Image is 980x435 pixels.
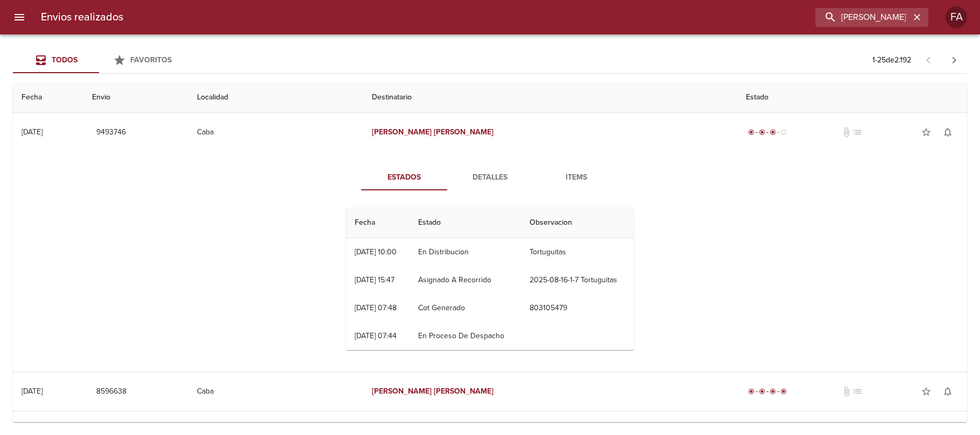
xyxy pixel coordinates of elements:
td: En Distribucion [410,238,521,266]
span: No tiene pedido asociado [852,386,863,397]
div: Tabs Envios [13,47,185,73]
button: Activar notificaciones [937,122,958,143]
span: radio_button_checked [748,129,755,136]
th: Observacion [521,208,634,238]
em: [PERSON_NAME] [434,387,493,396]
td: 2025-08-16-1-7 Tortuguitas [521,266,634,294]
div: [DATE] [22,387,43,396]
div: [DATE] 07:44 [355,331,397,340]
button: Agregar a favoritos [915,122,937,143]
button: 9493746 [92,123,130,142]
th: Estado [737,82,967,113]
div: En viaje [746,127,789,138]
th: Destinatario [363,82,737,113]
span: Detalles [454,171,527,184]
span: Pagina anterior [915,54,941,65]
td: Cot Generado [410,294,521,322]
span: No tiene documentos adjuntos [841,127,852,138]
table: Tabla de seguimiento [346,208,634,350]
div: [DATE] 07:48 [355,303,397,312]
span: Todos [52,55,77,65]
th: Envio [83,82,188,113]
div: Entregado [746,386,789,397]
span: star_border [921,386,932,397]
span: No tiene documentos adjuntos [841,386,852,397]
input: buscar [815,8,910,27]
button: Activar notificaciones [937,381,958,402]
span: radio_button_checked [770,129,776,136]
td: Caba [188,372,363,411]
span: notifications_none [942,386,953,397]
button: 8596638 [92,382,131,402]
div: FA [946,6,967,28]
td: En Proceso De Despacho [410,322,521,350]
span: radio_button_checked [759,388,765,395]
span: notifications_none [942,127,953,138]
em: [PERSON_NAME] [434,127,493,137]
span: Favoritos [130,55,172,65]
span: 8596638 [96,385,126,398]
span: Pagina siguiente [941,47,967,73]
button: menu [6,4,32,30]
span: radio_button_checked [770,388,776,395]
th: Fecha [346,208,410,238]
div: [DATE] [22,127,43,137]
button: Agregar a favoritos [915,381,937,402]
span: Items [540,171,613,184]
span: star_border [921,127,932,138]
h6: Envios realizados [41,9,123,26]
div: [DATE] 10:00 [355,247,397,256]
span: Estados [368,171,441,184]
th: Estado [410,208,521,238]
span: 9493746 [96,126,126,139]
span: radio_button_checked [759,129,765,136]
td: Caba [188,113,363,152]
th: Fecha [13,82,83,113]
td: Tortuguitas [521,238,634,266]
em: [PERSON_NAME] [372,387,432,396]
span: No tiene pedido asociado [852,127,863,138]
td: Asignado A Recorrido [410,266,521,294]
em: [PERSON_NAME] [372,127,432,137]
span: radio_button_checked [780,388,787,395]
div: [DATE] 15:47 [355,275,394,284]
p: 1 - 25 de 2.192 [872,55,911,66]
div: Tabs detalle de guia [361,165,619,190]
th: Localidad [188,82,363,113]
span: radio_button_checked [748,388,755,395]
td: 803105479 [521,294,634,322]
span: radio_button_unchecked [780,129,787,136]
